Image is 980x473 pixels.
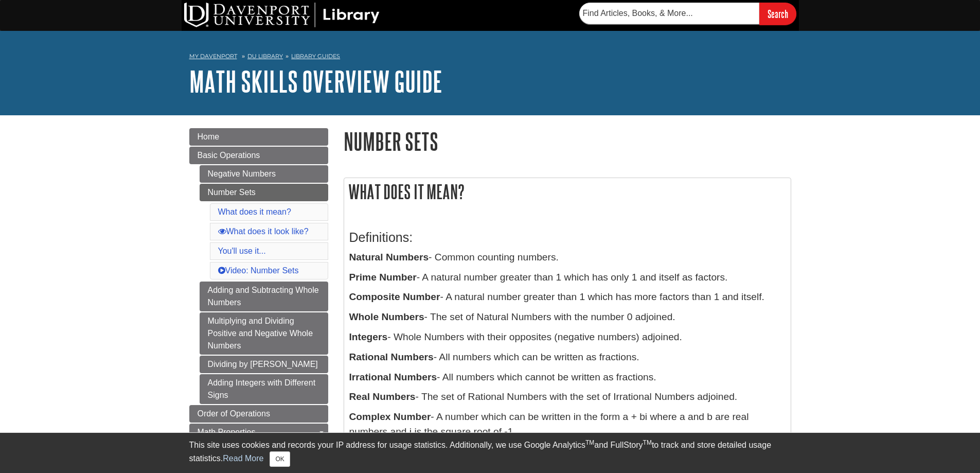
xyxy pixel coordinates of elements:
b: Rational Numbers [349,352,434,362]
p: - All numbers which cannot be written as fractions. [349,370,786,385]
h2: What does it mean? [344,178,791,205]
b: Complex Number [349,411,431,422]
a: Order of Operations [189,405,328,423]
h3: Definitions: [349,230,786,245]
sup: TM [585,439,594,446]
p: - Whole Numbers with their opposites (negative numbers) adjoined. [349,330,786,345]
b: Real Numbers [349,391,416,402]
a: What does it look like? [218,227,309,236]
input: Find Articles, Books, & More... [579,3,759,24]
p: - All numbers which can be written as fractions. [349,350,786,365]
p: - A natural number greater than 1 which has only 1 and itself as factors. [349,270,786,285]
a: My Davenport [189,52,237,61]
b: Natural Numbers [349,252,429,262]
a: Multiplying and Dividing Positive and Negative Whole Numbers [200,312,328,355]
b: Irrational Numbers [349,372,437,382]
p: - A natural number greater than 1 which has more factors than 1 and itself. [349,290,786,305]
a: Adding and Subtracting Whole Numbers [200,282,328,311]
a: Home [189,128,328,146]
h1: Number Sets [344,128,791,154]
p: - The set of Natural Numbers with the number 0 adjoined. [349,310,786,325]
a: DU Library [247,52,283,60]
button: Close [270,451,290,467]
a: Adding Integers with Different Signs [200,374,328,404]
a: You'll use it... [218,247,266,255]
input: Search [759,3,796,25]
a: Math Properties [189,424,328,441]
nav: breadcrumb [189,49,791,66]
a: Dividing by [PERSON_NAME] [200,356,328,373]
p: - The set of Rational Numbers with the set of Irrational Numbers adjoined. [349,390,786,405]
b: Composite Number [349,291,440,302]
span: Home [198,132,220,141]
a: Basic Operations [189,147,328,164]
img: DU Library [184,3,380,27]
a: Math Skills Overview Guide [189,65,442,97]
form: Searches DU Library's articles, books, and more [579,3,796,25]
a: Read More [223,454,263,463]
b: Prime Number [349,272,417,283]
a: Library Guides [291,52,340,60]
div: This site uses cookies and records your IP address for usage statistics. Additionally, we use Goo... [189,439,791,467]
a: Number Sets [200,184,328,201]
sup: TM [643,439,652,446]
span: Order of Operations [198,409,270,418]
b: Whole Numbers [349,311,424,322]
a: Negative Numbers [200,165,328,183]
a: Video: Number Sets [218,266,299,275]
span: Math Properties [198,428,256,436]
p: - Common counting numbers. [349,250,786,265]
p: - A number which can be written in the form a + bi where a and b are real numbers and i is the sq... [349,410,786,440]
a: What does it mean? [218,207,291,216]
b: Integers [349,331,388,342]
span: Basic Operations [198,151,260,160]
